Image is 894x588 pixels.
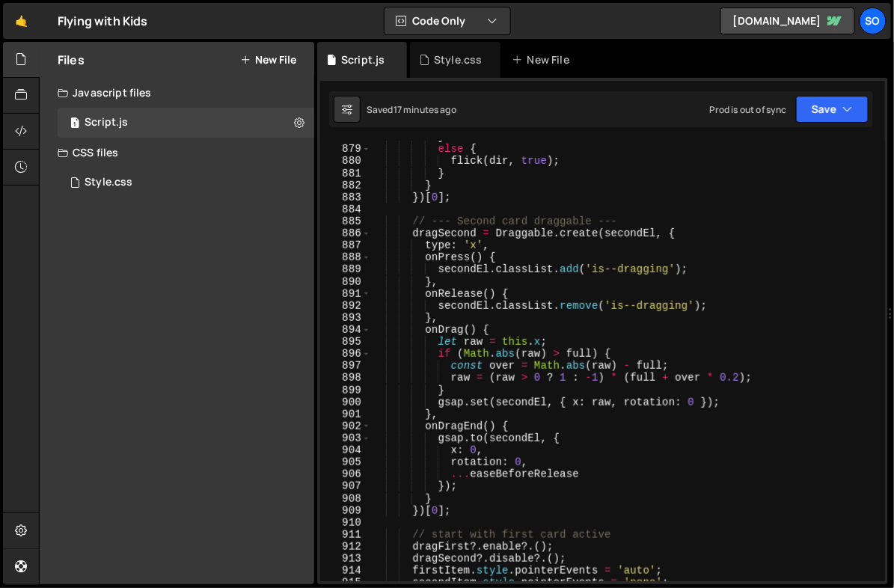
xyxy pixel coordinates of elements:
[720,7,855,34] a: [DOMAIN_NAME]
[320,312,371,324] div: 893
[860,7,887,34] a: SO
[320,168,371,180] div: 881
[320,324,371,336] div: 894
[320,300,371,312] div: 892
[320,480,371,492] div: 907
[320,288,371,300] div: 891
[320,360,371,372] div: 897
[320,155,371,167] div: 880
[320,372,371,384] div: 898
[320,180,371,192] div: 882
[385,7,510,34] button: Code Only
[320,215,371,227] div: 885
[58,52,85,68] h2: Files
[367,103,456,116] div: Saved
[320,276,371,288] div: 890
[320,192,371,203] div: 883
[320,203,371,215] div: 884
[320,468,371,480] div: 906
[320,263,371,275] div: 889
[320,143,371,155] div: 879
[341,52,385,67] div: Script.js
[709,103,787,116] div: Prod is out of sync
[320,336,371,348] div: 895
[320,493,371,505] div: 908
[320,432,371,444] div: 903
[320,541,371,553] div: 912
[70,118,79,130] span: 1
[320,553,371,565] div: 913
[320,456,371,468] div: 905
[320,420,371,432] div: 902
[796,96,869,123] button: Save
[85,116,128,129] div: Script.js
[58,12,148,30] div: Flying with Kids
[320,529,371,541] div: 911
[320,505,371,517] div: 909
[320,396,371,408] div: 900
[85,176,132,189] div: Style.css
[512,52,575,67] div: New File
[240,54,296,66] button: New File
[58,168,314,197] div: 15869/43637.css
[320,517,371,529] div: 910
[3,3,40,39] a: 🤙
[434,52,482,67] div: Style.css
[40,138,314,168] div: CSS files
[320,565,371,577] div: 914
[320,227,371,239] div: 886
[320,348,371,360] div: 896
[394,103,456,116] div: 17 minutes ago
[320,251,371,263] div: 888
[320,444,371,456] div: 904
[320,408,371,420] div: 901
[58,108,314,138] div: 15869/42324.js
[320,385,371,396] div: 899
[40,78,314,108] div: Javascript files
[320,239,371,251] div: 887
